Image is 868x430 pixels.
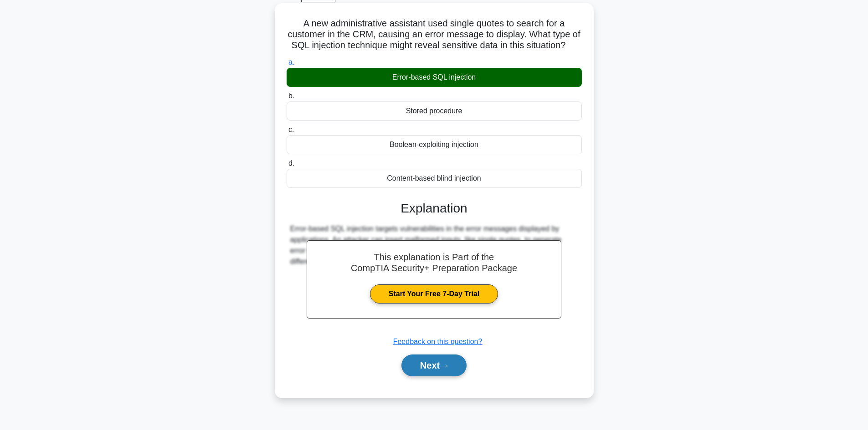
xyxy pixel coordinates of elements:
div: Error-based SQL injection targets vulnerabilities in the error messages displayed by applications... [290,223,578,267]
span: b. [288,92,294,100]
a: Feedback on this question? [393,338,483,345]
div: Content-based blind injection [287,169,582,188]
div: Stored procedure [287,101,582,121]
button: Next [401,354,467,376]
span: a. [288,58,294,66]
h3: Explanation [292,201,576,216]
span: c. [288,126,294,133]
div: Boolean-exploiting injection [287,135,582,154]
div: Error-based SQL injection [287,68,582,87]
a: Start Your Free 7-Day Trial [370,284,498,304]
span: d. [288,159,294,167]
h5: A new administrative assistant used single quotes to search for a customer in the CRM, causing an... [286,18,583,51]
